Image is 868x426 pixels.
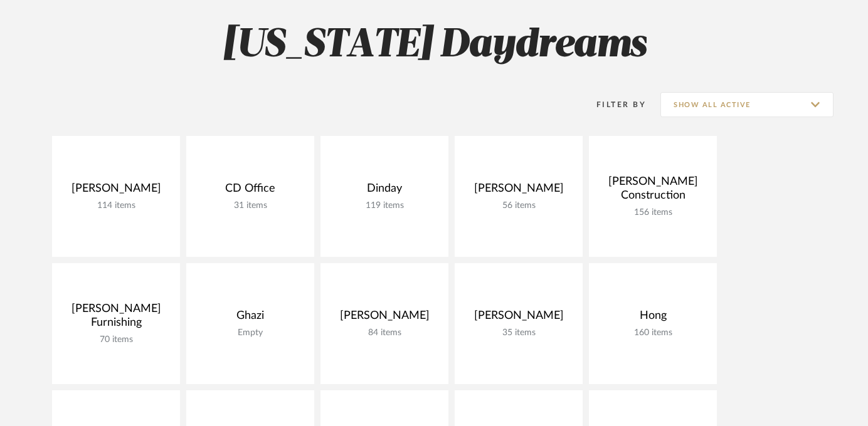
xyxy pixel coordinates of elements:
div: [PERSON_NAME] Construction [599,175,707,207]
div: Ghazi [196,309,304,328]
div: 160 items [599,328,707,338]
div: CD Office [196,182,304,200]
div: [PERSON_NAME] Furnishing [62,302,170,335]
div: 119 items [331,200,438,211]
div: [PERSON_NAME] [465,309,573,328]
div: Hong [599,309,707,328]
div: 156 items [599,207,707,218]
div: 31 items [196,200,304,211]
div: 84 items [331,328,438,338]
div: 70 items [62,335,170,345]
div: [PERSON_NAME] [331,309,438,328]
div: 35 items [465,328,573,338]
div: Dinday [331,182,438,200]
div: 56 items [465,200,573,211]
div: [PERSON_NAME] [465,182,573,200]
div: 114 items [62,200,170,211]
div: [PERSON_NAME] [62,182,170,200]
div: Empty [196,328,304,338]
div: Filter By [580,98,646,111]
